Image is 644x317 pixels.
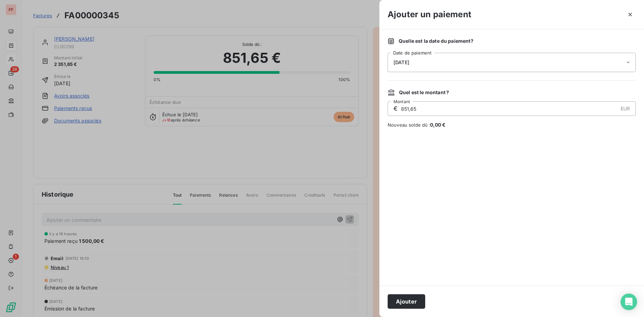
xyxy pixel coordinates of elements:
span: [DATE] [393,60,409,65]
span: Nouveau solde dû : [388,121,636,128]
div: Open Intercom Messenger [621,294,637,310]
h3: Ajouter un paiement [388,8,471,21]
span: Quel est le montant ? [399,89,449,96]
span: 0,00 € [430,122,446,128]
span: Quelle est la date du paiement ? [399,38,473,44]
button: Ajouter [388,294,425,309]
